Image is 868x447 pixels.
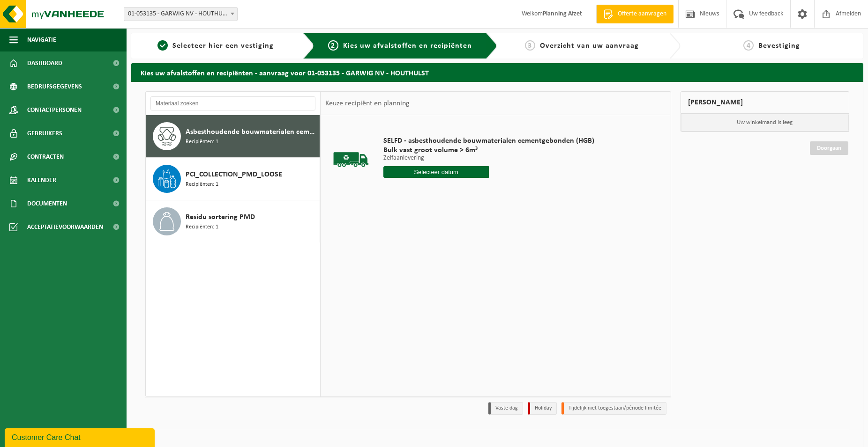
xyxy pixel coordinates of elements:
span: Offerte aanvragen [615,9,669,19]
span: Documenten [27,192,67,215]
span: Recipiënten: 1 [186,223,218,232]
span: PCI_COLLECTION_PMD_LOOSE [186,169,282,180]
span: 3 [525,40,535,51]
span: Bulk vast groot volume > 6m³ [383,146,594,155]
span: 2 [328,40,338,51]
input: Selecteer datum [383,166,489,178]
span: Asbesthoudende bouwmaterialen cementgebonden (hechtgebonden) [186,126,317,138]
span: 1 [157,40,168,51]
span: Acceptatievoorwaarden [27,215,103,239]
div: [PERSON_NAME] [681,91,850,114]
li: Holiday [528,402,557,415]
span: Recipiënten: 1 [186,138,218,147]
a: Doorgaan [810,141,848,155]
a: 1Selecteer hier een vestiging [136,40,296,51]
a: Offerte aanvragen [596,5,673,23]
span: Bedrijfsgegevens [27,75,82,98]
span: Kalender [27,169,56,192]
div: Keuze recipiënt en planning [321,92,414,115]
strong: Planning Afzet [543,10,582,17]
span: SELFD - asbesthoudende bouwmaterialen cementgebonden (HGB) [383,136,594,146]
iframe: chat widget [5,426,157,447]
button: PCI_COLLECTION_PMD_LOOSE Recipiënten: 1 [146,158,320,200]
span: Bevestiging [758,42,800,50]
span: Navigatie [27,28,56,51]
span: Contactpersonen [27,98,82,122]
li: Vaste dag [488,402,523,415]
span: 01-053135 - GARWIG NV - HOUTHULST [124,7,237,21]
span: Dashboard [27,51,62,75]
span: Overzicht van uw aanvraag [540,42,639,50]
li: Tijdelijk niet toegestaan/période limitée [561,402,666,415]
input: Materiaal zoeken [150,96,315,110]
span: Contracten [27,145,64,169]
span: 01-053135 - GARWIG NV - HOUTHULST [124,7,238,21]
p: Uw winkelmand is leeg [681,114,849,132]
p: Zelfaanlevering [383,155,594,161]
span: Selecteer hier een vestiging [172,42,274,50]
button: Asbesthoudende bouwmaterialen cementgebonden (hechtgebonden) Recipiënten: 1 [146,115,320,158]
h2: Kies uw afvalstoffen en recipiënten - aanvraag voor 01-053135 - GARWIG NV - HOUTHULST [131,63,863,81]
span: Recipiënten: 1 [186,180,218,189]
span: Residu sortering PMD [186,212,255,223]
span: Gebruikers [27,122,62,145]
span: Kies uw afvalstoffen en recipiënten [343,42,472,50]
span: 4 [743,40,754,51]
button: Residu sortering PMD Recipiënten: 1 [146,200,320,242]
